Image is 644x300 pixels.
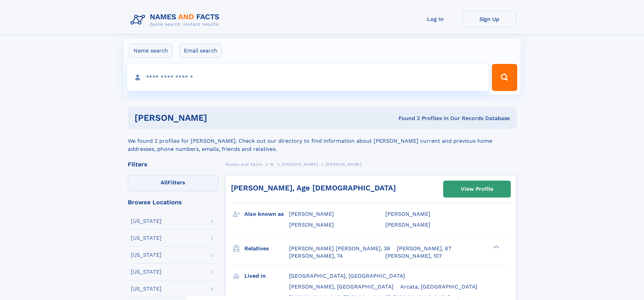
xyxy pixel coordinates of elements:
[129,44,172,58] label: Name search
[289,222,334,228] span: [PERSON_NAME]
[326,162,362,167] span: [PERSON_NAME]
[303,115,510,122] div: Found 2 Profiles In Our Records Database
[128,129,517,153] div: We found 2 profiles for [PERSON_NAME]. Check out our directory to find information about [PERSON_...
[289,252,343,260] a: [PERSON_NAME], 74
[397,245,451,252] a: [PERSON_NAME], 67
[385,252,442,260] a: [PERSON_NAME], 107
[289,283,393,290] span: [PERSON_NAME], [GEOGRAPHIC_DATA]
[131,218,162,224] div: [US_STATE]
[289,273,405,279] span: [GEOGRAPHIC_DATA], [GEOGRAPHIC_DATA]
[131,252,162,258] div: [US_STATE]
[461,181,493,197] div: View Profile
[128,161,218,167] div: Filters
[128,175,218,191] label: Filters
[231,184,396,192] a: [PERSON_NAME], Age [DEMOGRAPHIC_DATA]
[444,181,510,197] a: View Profile
[492,64,517,91] button: Search Button
[289,245,390,252] a: [PERSON_NAME] [PERSON_NAME], 39
[180,44,222,58] label: Email search
[270,160,274,168] a: W
[128,11,225,29] img: Logo Names and Facts
[131,286,162,292] div: [US_STATE]
[492,245,500,249] div: ❯
[282,162,318,167] span: [PERSON_NAME]
[408,11,462,27] a: Log In
[127,64,489,91] input: search input
[289,211,334,217] span: [PERSON_NAME]
[385,222,430,228] span: [PERSON_NAME]
[131,235,162,241] div: [US_STATE]
[128,199,218,205] div: Browse Locations
[400,283,477,290] span: Arcata, [GEOGRAPHIC_DATA]
[244,208,289,220] h3: Also known as
[282,160,318,168] a: [PERSON_NAME]
[225,160,262,168] a: Names and Facts
[462,11,517,27] a: Sign Up
[385,211,430,217] span: [PERSON_NAME]
[244,270,289,282] h3: Lived in
[161,179,168,186] span: All
[244,243,289,254] h3: Relatives
[270,162,274,167] span: W
[131,269,162,275] div: [US_STATE]
[135,114,303,122] h1: [PERSON_NAME]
